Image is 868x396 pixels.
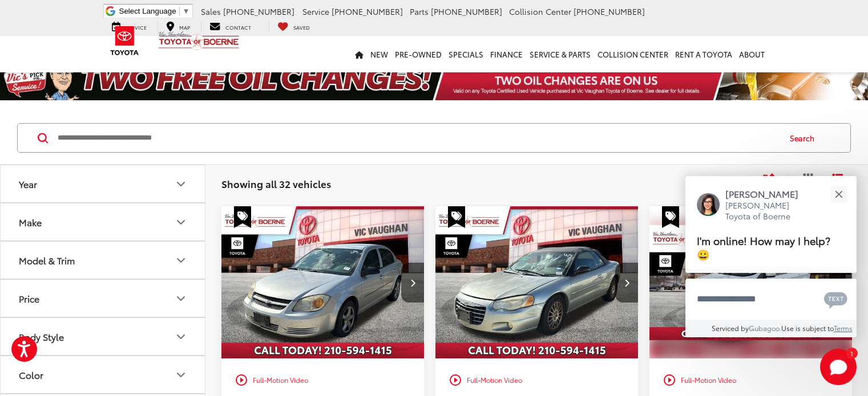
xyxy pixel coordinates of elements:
[712,323,749,333] span: Serviced by
[781,323,834,333] span: Use is subject to
[56,124,779,152] input: Search by Make, Model, or Keyword
[174,368,188,382] div: Color
[1,356,206,393] button: ColorColor
[435,206,639,358] div: 2005 Chrysler Sebring Touring 0
[19,217,42,227] div: Make
[174,254,188,267] div: Model & Trim
[293,23,310,31] span: Saved
[174,292,188,305] div: Price
[1,318,206,355] button: Body StyleBody Style
[119,7,176,15] span: Select Language
[574,6,645,17] span: [PHONE_NUMBER]
[234,206,251,228] span: Special
[367,36,391,72] a: New
[820,349,857,385] button: Toggle Chat Window
[526,36,594,72] a: Service & Parts: Opens in a new tab
[435,206,639,358] a: 2005 Chrysler Sebring Touring2005 Chrysler Sebring Touring2005 Chrysler Sebring Touring2005 Chrys...
[834,323,853,333] a: Terms
[158,21,199,32] a: Map
[201,6,221,17] span: Sales
[174,177,188,191] div: Year
[352,36,367,72] a: Home
[697,232,830,262] span: I'm online! How may I help? 😀
[119,7,190,15] a: Select Language​
[19,255,75,266] div: Model & Trim
[221,206,425,358] a: 2009 Chevrolet Cobalt LS2009 Chevrolet Cobalt LS2009 Chevrolet Cobalt LS2009 Chevrolet Cobalt LS
[410,6,429,17] span: Parts
[824,291,847,309] svg: Text
[685,176,857,337] div: Close[PERSON_NAME][PERSON_NAME] Toyota of BoerneI'm online! How may I help? 😀Type your messageCha...
[445,36,487,72] a: Specials
[103,21,155,32] a: Service
[221,206,425,358] div: 2009 Chevrolet Cobalt LS 0
[850,350,853,356] span: 1
[201,21,260,32] a: Contact
[594,36,672,72] a: Collision Center
[174,215,188,229] div: Make
[725,187,810,200] p: [PERSON_NAME]
[820,349,857,385] svg: Start Chat
[19,369,43,380] div: Color
[736,36,768,72] a: About
[1,203,206,240] button: MakeMake
[435,206,639,360] img: 2005 Chrysler Sebring Touring
[757,173,788,195] button: Select sort value
[19,331,64,342] div: Body Style
[431,6,502,17] span: [PHONE_NUMBER]
[509,6,571,17] span: Collision Center
[221,206,425,360] img: 2009 Chevrolet Cobalt LS
[302,6,329,17] span: Service
[401,263,424,303] button: Next image
[448,206,465,228] span: Special
[332,6,403,17] span: [PHONE_NUMBER]
[269,21,318,32] a: My Saved Vehicles
[103,22,146,59] img: Toyota
[19,178,37,189] div: Year
[662,206,679,228] span: Special
[615,263,638,303] button: Next image
[179,7,180,15] span: ​
[487,36,526,72] a: Finance
[19,293,39,304] div: Price
[183,7,190,15] span: ▼
[158,31,240,51] img: Vic Vaughan Toyota of Boerne
[221,177,331,190] span: Showing all 32 vehicles
[223,6,294,17] span: [PHONE_NUMBER]
[788,173,823,195] button: Grid View
[779,124,831,152] button: Search
[826,182,851,206] button: Close
[1,242,206,279] button: Model & TrimModel & Trim
[725,200,810,222] p: [PERSON_NAME] Toyota of Boerne
[391,36,445,72] a: Pre-Owned
[821,286,851,312] button: Chat with SMS
[685,279,857,320] textarea: Type your message
[749,323,781,333] a: Gubagoo.
[823,173,852,195] button: List View
[174,330,188,344] div: Body Style
[672,36,736,72] a: Rent a Toyota
[1,165,206,202] button: YearYear
[1,280,206,317] button: PricePrice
